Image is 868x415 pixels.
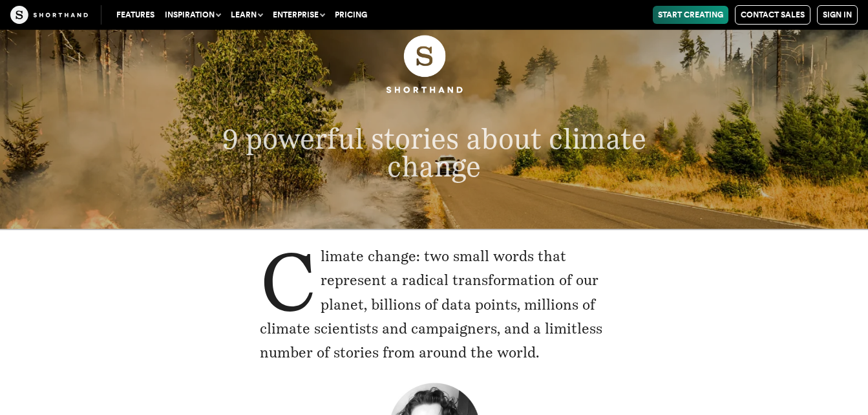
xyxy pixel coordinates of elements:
[111,6,160,24] a: Features
[260,244,609,365] p: Climate change: two small words that represent a radical transformation of our planet, billions o...
[160,6,226,24] button: Inspiration
[653,6,728,24] a: Start Creating
[226,6,268,24] button: Learn
[330,6,372,24] a: Pricing
[222,122,646,184] span: 9 powerful stories about climate change
[268,6,330,24] button: Enterprise
[10,6,88,24] img: The Craft
[735,5,810,25] a: Contact Sales
[817,5,858,25] a: Sign in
